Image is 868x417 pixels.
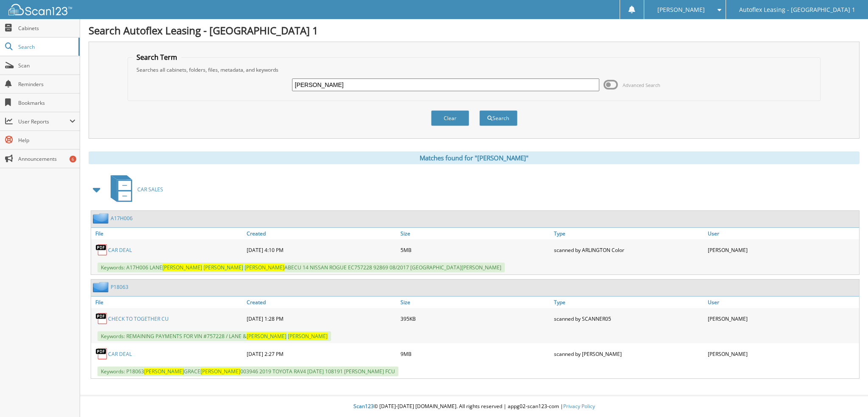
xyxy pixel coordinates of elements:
[18,99,75,106] span: Bookmarks
[245,228,398,239] a: Created
[132,66,816,73] div: Searches all cabinets, folders, files, metadata, and keywords
[108,315,169,322] a: CHECK TO TOGETHER CU
[657,7,705,12] span: [PERSON_NAME]
[89,151,860,164] div: Matches found for "[PERSON_NAME]"
[95,243,108,256] img: PDF.png
[91,297,245,308] a: File
[137,186,163,193] span: CAR SALES
[18,81,75,88] span: Reminders
[132,53,181,62] legend: Search Term
[706,297,859,308] a: User
[18,118,70,125] span: User Reports
[18,137,75,144] span: Help
[398,345,552,362] div: 9MB
[563,403,595,410] a: Privacy Policy
[162,264,202,271] span: [PERSON_NAME]
[288,333,328,340] span: [PERSON_NAME]
[245,264,284,271] span: [PERSON_NAME]
[89,23,860,37] h1: Search Autoflex Leasing - [GEOGRAPHIC_DATA] 1
[552,310,705,327] div: scanned by SCANNER05
[18,62,75,69] span: Scan
[623,82,660,88] span: Advanced Search
[8,4,72,15] img: scan123-logo-white.svg
[552,241,705,258] div: scanned by ARLINGTON Color
[95,347,108,360] img: PDF.png
[398,310,552,327] div: 395KB
[245,241,398,258] div: [DATE] 4:10 PM
[739,7,855,12] span: Autoflex Leasing - [GEOGRAPHIC_DATA] 1
[200,368,240,375] span: [PERSON_NAME]
[108,350,132,358] a: CAR DEAL
[111,215,133,222] a: A17H006
[706,310,859,327] div: [PERSON_NAME]
[93,282,111,292] img: folder2.png
[97,331,331,341] span: Keywords: REMAINING PAYMENTS FOR VIN #757228 / LANE &
[706,345,859,362] div: [PERSON_NAME]
[97,263,505,272] span: Keywords: A17H006 LANE ABECU 14 NISSAN ROGUE EC757228 92869 08/2017 [GEOGRAPHIC_DATA][PERSON_NAME]
[706,241,859,258] div: [PERSON_NAME]
[706,228,859,239] a: User
[431,110,469,126] button: Clear
[245,345,398,362] div: [DATE] 2:27 PM
[245,310,398,327] div: [DATE] 1:28 PM
[93,213,111,224] img: folder2.png
[826,376,868,417] iframe: Chat Widget
[18,25,75,32] span: Cabinets
[247,333,287,340] span: [PERSON_NAME]
[97,367,398,376] span: Keywords: P18063 GRACE 003946 2019 TOYOTA RAV4 [DATE] 108191 [PERSON_NAME] FCU
[111,283,128,291] a: P18063
[80,396,868,417] div: © [DATE]-[DATE] [DOMAIN_NAME]. All rights reserved | appg02-scan123-com |
[106,173,163,206] a: CAR SALES
[95,312,108,325] img: PDF.png
[144,368,184,375] span: [PERSON_NAME]
[398,241,552,258] div: 5MB
[18,43,74,50] span: Search
[203,264,243,271] span: [PERSON_NAME]
[552,228,705,239] a: Type
[398,297,552,308] a: Size
[245,297,398,308] a: Created
[353,403,374,410] span: Scan123
[398,228,552,239] a: Size
[552,345,705,362] div: scanned by [PERSON_NAME]
[18,155,75,162] span: Announcements
[70,156,76,162] div: 6
[479,110,517,126] button: Search
[108,246,132,254] a: CAR DEAL
[552,297,705,308] a: Type
[91,228,245,239] a: File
